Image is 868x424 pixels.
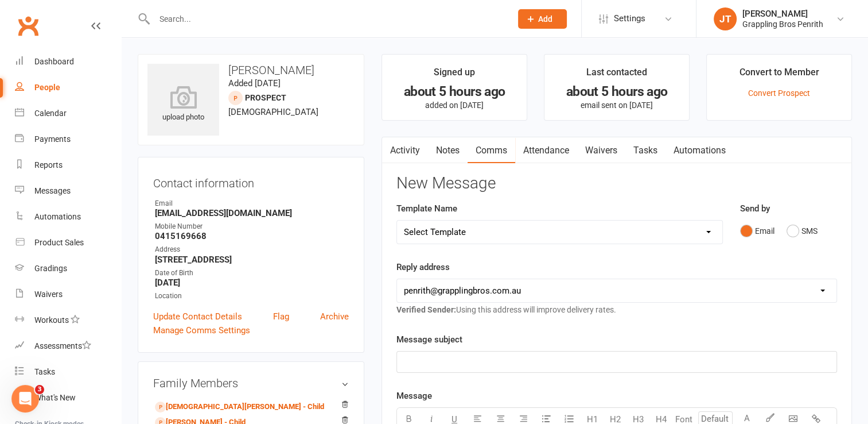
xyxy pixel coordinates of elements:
[396,333,462,346] label: Message subject
[153,172,349,190] h3: Contact information
[15,256,121,282] a: Gradings
[555,101,679,110] p: email sent on [DATE]
[320,310,349,323] a: Archive
[34,160,63,169] div: Reports
[15,75,121,101] a: People
[428,137,468,164] a: Notes
[15,359,121,385] a: Tasks
[742,9,823,19] div: [PERSON_NAME]
[518,9,567,29] button: Add
[273,310,289,323] a: Flag
[15,178,121,204] a: Messages
[15,204,121,230] a: Automations
[34,57,74,66] div: Dashboard
[787,220,818,242] button: SMS
[742,19,823,29] div: Grappling Bros Penrith
[396,389,432,403] label: Message
[155,291,349,302] div: Location
[538,14,552,24] span: Add
[34,315,69,325] div: Workouts
[740,202,770,215] label: Send by
[665,137,734,164] a: Automations
[15,307,121,333] a: Workouts
[15,126,121,152] a: Payments
[15,152,121,178] a: Reports
[34,367,55,376] div: Tasks
[147,64,355,76] h3: [PERSON_NAME]
[34,83,60,92] div: People
[34,341,91,350] div: Assessments
[35,385,44,394] span: 3
[15,230,121,256] a: Product Sales
[392,86,516,98] div: about 5 hours ago
[586,65,647,86] div: Last contacted
[153,323,250,337] a: Manage Comms Settings
[15,282,121,307] a: Waivers
[34,238,84,247] div: Product Sales
[396,202,457,215] label: Template Name
[155,268,349,279] div: Date of Birth
[155,244,349,255] div: Address
[155,401,324,413] a: [DEMOGRAPHIC_DATA][PERSON_NAME] - Child
[34,393,76,402] div: What's New
[15,385,121,411] a: What's New
[155,198,349,209] div: Email
[382,137,428,164] a: Activity
[155,221,349,232] div: Mobile Number
[748,88,810,98] a: Convert Prospect
[147,86,219,124] div: upload photo
[714,7,737,30] div: JT
[396,305,616,314] span: Using this address will improve delivery rates.
[625,137,665,164] a: Tasks
[614,6,645,32] span: Settings
[155,277,349,288] strong: [DATE]
[555,86,679,98] div: about 5 hours ago
[740,220,774,242] button: Email
[739,65,819,86] div: Convert to Member
[228,78,281,88] time: Added [DATE]
[14,11,42,40] a: Clubworx
[155,208,349,218] strong: [EMAIL_ADDRESS][DOMAIN_NAME]
[392,101,516,110] p: added on [DATE]
[34,109,67,118] div: Calendar
[155,231,349,241] strong: 0415169668
[15,101,121,126] a: Calendar
[15,333,121,359] a: Assessments
[468,137,515,164] a: Comms
[577,137,625,164] a: Waivers
[434,65,475,86] div: Signed up
[151,11,503,27] input: Search...
[11,385,39,413] iframe: Intercom live chat
[34,186,71,195] div: Messages
[153,377,349,390] h3: Family Members
[515,137,577,164] a: Attendance
[396,260,450,274] label: Reply address
[34,134,71,144] div: Payments
[34,212,81,221] div: Automations
[396,175,837,192] h3: New Message
[34,290,63,299] div: Waivers
[228,107,318,117] span: [DEMOGRAPHIC_DATA]
[34,264,67,273] div: Gradings
[155,255,349,265] strong: [STREET_ADDRESS]
[153,310,242,323] a: Update Contact Details
[15,49,121,75] a: Dashboard
[245,93,286,102] snap: prospect
[396,305,456,314] strong: Verified Sender:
